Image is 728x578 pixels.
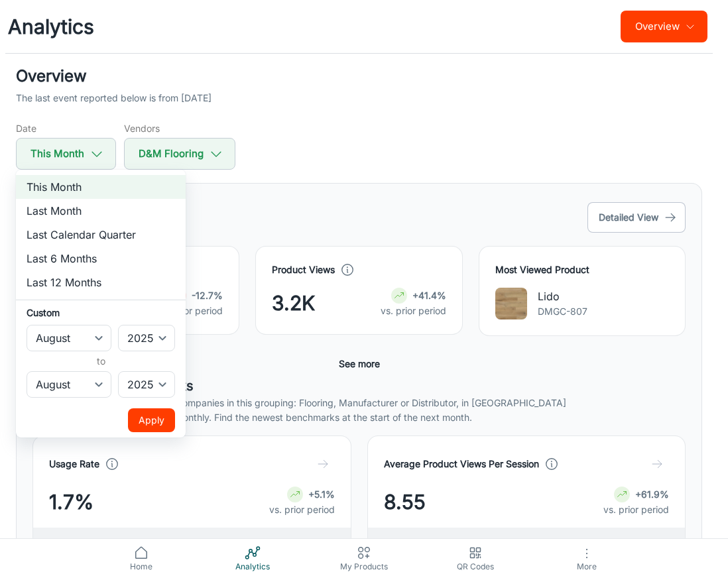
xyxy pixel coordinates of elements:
[16,199,186,223] li: Last Month
[29,354,172,369] h6: to
[128,408,175,432] button: Apply
[16,223,186,247] li: Last Calendar Quarter
[16,270,186,294] li: Last 12 Months
[16,175,186,199] li: This Month
[16,247,186,270] li: Last 6 Months
[27,306,175,319] h6: Custom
